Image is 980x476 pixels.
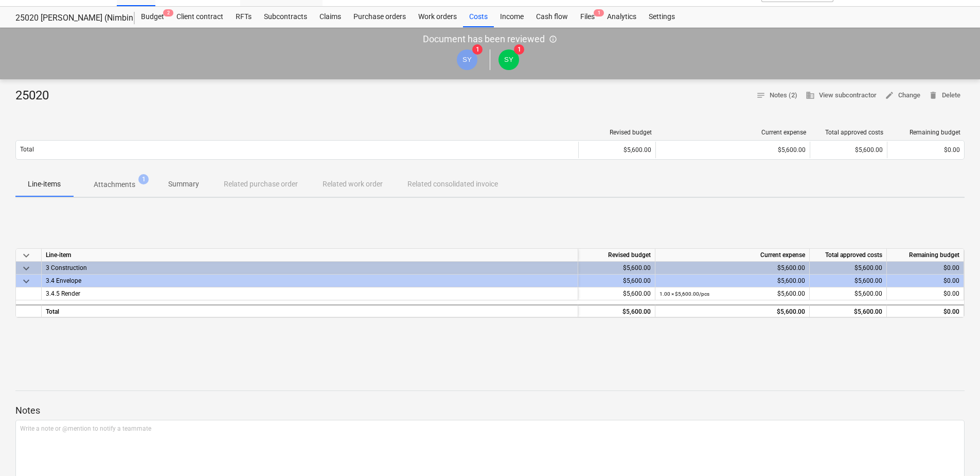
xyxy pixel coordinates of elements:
[20,275,32,287] span: keyboard_arrow_down
[578,142,655,158] div: $5,600.00
[574,7,601,27] a: Files1
[756,90,797,101] span: Notes (2)
[806,90,877,101] span: View subcontractor
[881,88,924,104] button: Change
[810,304,887,317] div: $5,600.00
[854,290,882,297] span: $5,600.00
[887,249,964,262] div: Remaining budget
[887,262,964,275] div: $0.00
[885,91,894,100] span: edit
[457,49,477,70] div: Stephen Young
[660,291,709,297] small: 1.00 × $5,600.00 / pcs
[583,129,652,136] div: Revised budget
[660,305,805,318] div: $5,600.00
[15,404,965,417] p: Notes
[15,88,57,104] div: 25020
[46,275,574,287] div: 3.4 Envelope
[660,287,805,300] div: $5,600.00
[814,129,883,136] div: Total approved costs
[168,179,199,190] p: Summary
[313,7,347,27] a: Claims
[170,7,229,27] a: Client contract
[929,427,980,476] iframe: Chat Widget
[138,174,149,184] span: 1
[578,287,655,300] div: $5,600.00
[347,7,412,27] a: Purchase orders
[15,13,122,24] div: 25020 [PERSON_NAME] (Nimbin Place Renovation)
[42,249,578,262] div: Line-item
[258,7,313,27] a: Subcontracts
[46,290,80,297] span: 3.4.5 Render
[801,88,881,104] button: View subcontractor
[810,275,887,287] div: $5,600.00
[660,275,805,287] div: $5,600.00
[462,56,472,63] span: SY
[514,44,524,55] span: 1
[578,249,655,262] div: Revised budget
[46,262,574,274] div: 3 Construction
[94,179,135,190] p: Attachments
[944,146,960,154] span: $0.00
[229,7,258,27] a: RFTs
[472,44,483,55] span: 1
[892,129,960,136] div: Remaining budget
[28,179,61,190] p: Line-items
[752,88,801,104] button: Notes (2)
[810,262,887,275] div: $5,600.00
[660,262,805,275] div: $5,600.00
[42,304,578,317] div: Total
[463,7,494,27] a: Costs
[423,33,545,45] p: Document has been reviewed
[549,35,557,43] span: This cost was marked as not to be sent to accounting
[756,91,765,100] span: notes
[660,146,806,154] div: $5,600.00
[578,304,655,317] div: $5,600.00
[660,129,806,136] div: Current expense
[806,91,815,100] span: business
[929,90,960,101] span: Delete
[135,7,170,27] a: Budget2
[924,88,965,104] button: Delete
[494,7,530,27] a: Income
[20,262,32,275] span: keyboard_arrow_down
[643,7,681,27] a: Settings
[929,91,938,100] span: delete
[655,249,810,262] div: Current expense
[810,142,887,158] div: $5,600.00
[810,249,887,262] div: Total approved costs
[574,7,601,27] div: Files
[504,56,513,63] span: SY
[885,90,920,101] span: Change
[530,7,574,27] a: Cash flow
[163,9,173,16] span: 2
[578,262,655,275] div: $5,600.00
[594,9,604,16] span: 1
[498,49,519,70] div: Stephen Young
[135,7,170,27] div: Budget
[578,275,655,287] div: $5,600.00
[601,7,643,27] a: Analytics
[887,304,964,317] div: $0.00
[887,275,964,287] div: $0.00
[943,290,959,297] span: $0.00
[20,249,32,262] span: keyboard_arrow_down
[20,145,34,154] p: Total
[412,7,463,27] a: Work orders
